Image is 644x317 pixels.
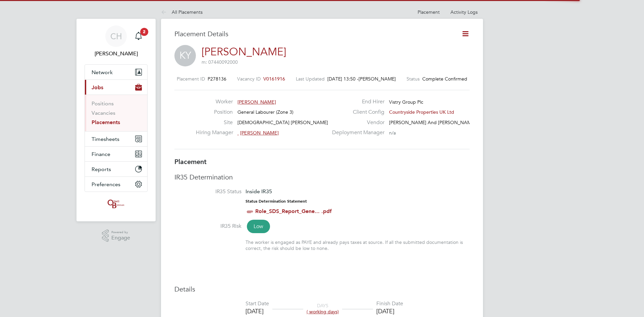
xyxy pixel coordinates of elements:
span: Reports [92,166,111,172]
label: Hiring Manager [196,129,233,136]
a: Go to home page [85,199,148,209]
span: 2 [140,28,148,36]
span: Finance [92,151,110,157]
span: Low [247,220,270,233]
a: CH[PERSON_NAME] [85,25,148,58]
span: V0161916 [263,76,285,82]
span: Engage [111,235,130,241]
div: Jobs [85,95,147,131]
span: Preferences [92,181,120,188]
a: Placements [92,119,120,125]
h3: Details [174,285,470,294]
a: Positions [92,100,114,107]
span: [PERSON_NAME] [237,99,276,105]
span: Ciaran Hoey [85,50,148,58]
span: [DATE] 13:50 - [327,76,359,82]
button: Timesheets [85,131,147,146]
button: Reports [85,162,147,176]
span: Complete [422,76,443,82]
div: Start Date [246,300,269,307]
label: Site [196,119,233,126]
span: P278136 [208,76,226,82]
span: [DEMOGRAPHIC_DATA] [PERSON_NAME][GEOGRAPHIC_DATA] [237,119,376,125]
label: Position [196,109,233,116]
div: DAYS [303,303,342,315]
span: n/a [389,130,396,136]
label: Status [407,76,420,82]
label: Deployment Manager [328,129,384,136]
nav: Main navigation [76,19,156,221]
label: IR35 Status [174,188,241,195]
strong: Status Determination Statement [246,199,307,204]
h3: IR35 Determination [174,173,470,181]
a: Activity Logs [450,9,478,15]
span: [PERSON_NAME] [359,76,396,82]
a: Vacancies [92,110,115,116]
div: [DATE] [246,307,269,315]
div: The worker is engaged as PAYE and already pays taxes at source. If all the submitted documentatio... [246,239,470,251]
label: Worker [196,98,233,105]
span: Inside IR35 [246,188,272,195]
label: Vendor [328,119,384,126]
label: Last Updated [296,76,325,82]
span: [PERSON_NAME] [240,130,279,136]
label: End Hirer [328,98,384,105]
a: [PERSON_NAME] [202,45,286,58]
a: All Placements [161,9,203,15]
button: Network [85,65,147,80]
span: General Labourer (Zone 3) [237,109,293,115]
div: [DATE] [376,307,403,315]
label: IR35 Risk [174,223,241,230]
label: Placement ID [177,76,205,82]
a: Powered byEngage [102,229,130,242]
button: Preferences [85,177,147,192]
a: Placement [418,9,440,15]
span: Powered by [111,229,130,235]
span: Countryside Properties UK Ltd [389,109,454,115]
label: Vacancy ID [237,76,261,82]
span: m: 07440092000 [202,59,238,65]
b: Placement [174,158,207,166]
span: ( working days) [307,309,339,315]
span: [PERSON_NAME] And [PERSON_NAME] Construction Li… [389,119,513,125]
span: Confirmed [445,76,467,82]
button: Jobs [85,80,147,95]
h3: Placement Details [174,30,451,38]
a: Role_SDS_Report_Gene... .pdf [255,208,332,214]
button: Finance [85,147,147,161]
span: CH [110,32,122,41]
span: Jobs [92,84,103,91]
a: 2 [132,25,145,47]
img: oneillandbrennan-logo-retina.png [106,199,126,209]
span: Timesheets [92,136,119,142]
label: Client Config [328,109,384,116]
span: Vistry Group Plc [389,99,423,105]
span: Network [92,69,113,75]
div: Finish Date [376,300,403,307]
span: KY [174,45,196,66]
